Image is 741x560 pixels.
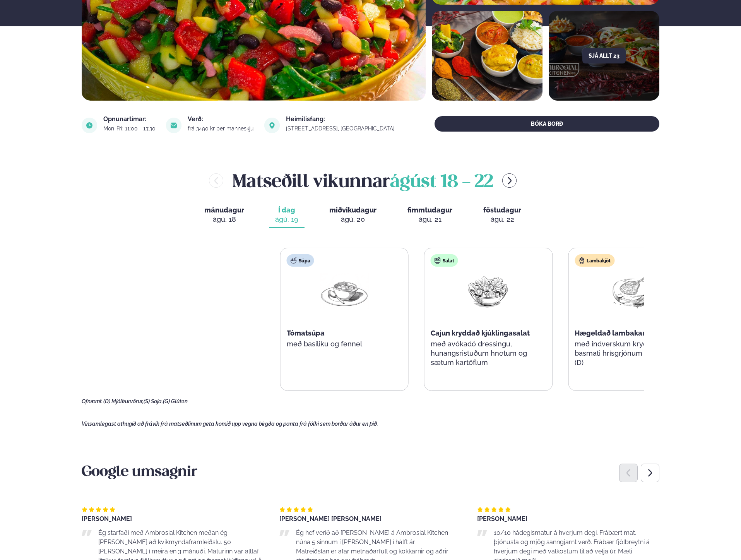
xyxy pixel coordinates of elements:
[582,48,626,63] button: Sjá allt 23
[204,206,244,214] span: mánudagur
[578,257,585,264] img: Lamb.svg
[82,463,659,482] h3: Google umsagnir
[323,202,383,228] button: miðvikudagur ágú. 20
[82,516,264,522] div: [PERSON_NAME]
[82,118,97,133] img: image alt
[144,398,163,404] span: (S) Soja,
[641,464,659,482] div: Next slide
[103,398,144,404] span: (D) Mjólkurvörur,
[407,206,452,214] span: fimmtudagur
[188,125,255,132] div: frá 3490 kr per manneskju
[464,273,513,309] img: Salad.png
[166,118,181,133] img: image alt
[188,116,255,122] div: Verð:
[608,273,657,309] img: Lamb-Meat.png
[204,215,244,224] div: ágú. 18
[287,329,325,337] span: Tómatsúpa
[103,125,157,132] div: Mon-Fri: 11:00 - 13:30
[575,339,690,367] p: með indverskum kryddum, basmati hrísgrjónum og flatbrauði (D)
[275,215,298,224] div: ágú. 19
[163,398,188,404] span: (G) Glúten
[329,215,376,224] div: ágú. 20
[619,464,638,482] div: Previous slide
[287,339,402,349] p: með basiliku og fennel
[390,174,493,191] span: ágúst 18 - 22
[286,124,396,133] a: link
[575,329,652,337] span: Hægeldað lambakarrý
[431,254,458,267] div: Salat
[287,254,314,267] div: Súpa
[435,257,441,264] img: salad.svg
[329,206,376,214] span: miðvikudagur
[483,215,521,224] div: ágú. 22
[431,329,530,337] span: Cajun kryddað kjúklingasalat
[575,254,614,267] div: Lambakjöt
[275,206,298,215] span: Í dag
[320,273,369,309] img: Soup.png
[296,528,462,547] p: Ég hef verið að [PERSON_NAME] á Ambrosial Kitchen núna 5 sinnum í [PERSON_NAME] í hálft ár.
[291,257,297,264] img: soup.svg
[279,516,462,522] div: [PERSON_NAME] [PERSON_NAME]
[264,118,280,133] img: image alt
[103,116,157,122] div: Opnunartímar:
[82,398,102,404] span: Ofnæmi:
[477,202,527,228] button: föstudagur ágú. 22
[435,116,659,132] button: BÓKA BORÐ
[477,516,659,522] div: [PERSON_NAME]
[502,173,517,188] button: menu-btn-right
[233,168,493,193] h2: Matseðill vikunnar
[407,215,452,224] div: ágú. 21
[209,173,223,188] button: menu-btn-left
[82,421,378,427] span: Vinsamlegast athugið að frávik frá matseðlinum geta komið upp vegna birgða og panta frá fólki sem...
[198,202,250,228] button: mánudagur ágú. 18
[483,206,521,214] span: föstudagur
[269,202,305,228] button: Í dag ágú. 19
[431,339,546,367] p: með avókadó dressingu, hunangsristuðum hnetum og sætum kartöflum
[401,202,459,228] button: fimmtudagur ágú. 21
[286,116,396,122] div: Heimilisfang:
[432,11,542,101] img: image alt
